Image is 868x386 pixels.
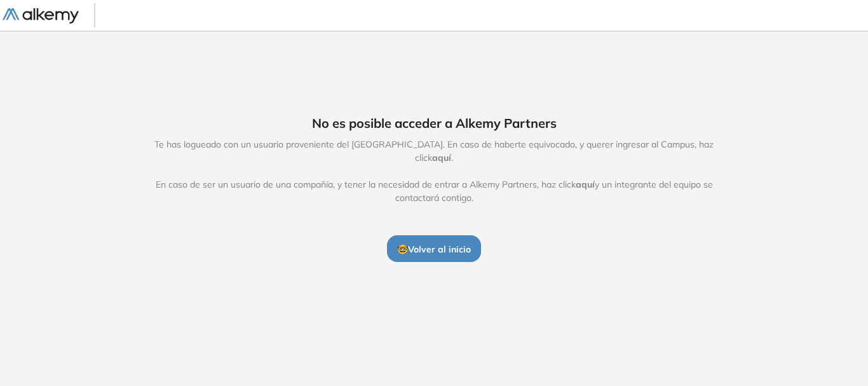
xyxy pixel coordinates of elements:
[397,244,471,255] span: 🤓 Volver al inicio
[3,8,79,24] img: Logo
[576,179,595,190] span: aquí
[141,138,727,205] span: Te has logueado con un usuario proveniente del [GEOGRAPHIC_DATA]. En caso de haberte equivocado, ...
[312,114,557,133] span: No es posible acceder a Alkemy Partners
[387,235,481,262] button: 🤓Volver al inicio
[432,152,451,163] span: aquí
